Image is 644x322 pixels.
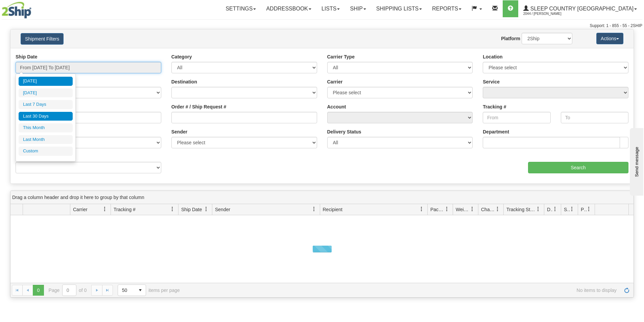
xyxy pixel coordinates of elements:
[441,203,453,215] a: Packages filter column settings
[492,203,503,215] a: Charge filter column settings
[529,6,634,11] span: Sleep Country [GEOGRAPHIC_DATA]
[621,285,632,296] a: Refresh
[327,128,361,135] label: Delivery Status
[215,206,230,213] span: Sender
[427,0,467,17] a: Reports
[19,123,73,132] li: This Month
[483,103,506,110] label: Tracking #
[16,53,38,60] label: Ship Date
[327,53,355,60] label: Carrier Type
[564,206,570,213] span: Shipment Issues
[19,147,73,156] li: Custom
[628,126,643,195] iframe: chat widget
[19,89,73,98] li: [DATE]
[371,0,427,17] a: Shipping lists
[189,288,617,293] span: No items to display
[171,103,226,110] label: Order # / Ship Request #
[19,135,73,144] li: Last Month
[33,285,44,296] span: Page 0
[171,128,187,135] label: Sender
[581,206,587,213] span: Pickup Status
[118,284,180,296] span: items per page
[523,10,574,17] span: 2044 / [PERSON_NAME]
[345,0,371,17] a: Ship
[21,33,64,45] button: Shipment Filters
[506,206,536,213] span: Tracking Status
[481,206,495,213] span: Charge
[316,0,345,17] a: Lists
[49,284,87,296] span: Page of 0
[583,203,595,215] a: Pickup Status filter column settings
[10,191,634,204] div: grid grouping header
[323,206,342,213] span: Recipient
[118,284,146,296] span: Page sizes drop down
[430,206,445,213] span: Packages
[220,0,261,17] a: Settings
[561,112,628,123] input: To
[416,203,427,215] a: Recipient filter column settings
[181,206,202,213] span: Ship Date
[171,53,192,60] label: Category
[114,206,136,213] span: Tracking #
[5,6,63,11] div: Send message
[99,203,111,215] a: Carrier filter column settings
[327,103,346,110] label: Account
[467,203,478,215] a: Weight filter column settings
[547,206,553,213] span: Delivery Status
[528,162,628,173] input: Search
[2,2,31,19] img: logo2044.jpg
[19,77,73,86] li: [DATE]
[2,23,642,29] div: Support: 1 - 855 - 55 - 2SHIP
[483,78,500,85] label: Service
[19,100,73,109] li: Last 7 Days
[19,112,73,121] li: Last 30 Days
[501,35,520,42] label: Platform
[308,203,320,215] a: Sender filter column settings
[456,206,470,213] span: Weight
[171,78,197,85] label: Destination
[483,112,550,123] input: From
[483,53,502,60] label: Location
[135,285,146,296] span: select
[167,203,178,215] a: Tracking # filter column settings
[327,78,343,85] label: Carrier
[483,128,509,135] label: Department
[596,33,623,44] button: Actions
[549,203,561,215] a: Delivery Status filter column settings
[532,203,544,215] a: Tracking Status filter column settings
[261,0,316,17] a: Addressbook
[200,203,212,215] a: Ship Date filter column settings
[73,206,88,213] span: Carrier
[122,287,131,294] span: 50
[518,0,642,17] a: Sleep Country [GEOGRAPHIC_DATA] 2044 / [PERSON_NAME]
[566,203,578,215] a: Shipment Issues filter column settings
